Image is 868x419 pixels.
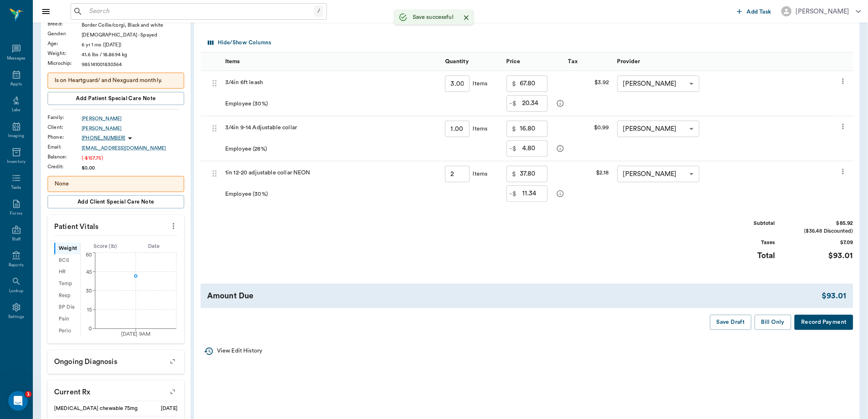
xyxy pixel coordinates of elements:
[837,165,849,179] button: more
[38,3,54,20] button: Close drawer
[734,4,775,19] button: Add Task
[617,121,699,137] div: [PERSON_NAME]
[512,124,516,134] p: $
[225,190,268,198] div: Employee (30%)
[48,124,82,131] div: Client :
[48,163,82,170] div: Credit :
[795,315,853,330] button: Record Payment
[510,98,516,108] p: -$
[225,169,311,177] div: 1in 12-20 adjustable collar NEON
[510,189,516,199] p: -$
[225,78,263,87] div: 3/4in 6ft leash
[86,252,92,257] tspan: 60
[12,107,21,113] div: Labs
[564,71,613,116] div: $3.92
[837,74,849,88] button: more
[225,145,267,153] div: Employee (28%)
[54,290,80,302] div: Resp
[522,185,548,202] input: 0.00
[54,254,80,266] div: BCS
[9,262,24,268] div: Reports
[510,144,516,153] p: -$
[617,50,640,73] div: Provider
[507,50,521,73] div: Price
[82,51,184,58] div: 41.6 lbs / 18.8694 kg
[161,405,178,412] div: [DATE]
[81,243,130,250] div: Score ( lb )
[48,60,82,67] div: Microchip :
[25,391,32,398] span: 1
[314,6,323,17] div: /
[82,144,184,152] div: [EMAIL_ADDRESS][DOMAIN_NAME]
[54,243,80,254] div: Weight
[554,188,566,200] button: message
[225,50,240,73] div: Items
[564,161,613,206] div: $2.18
[413,10,454,25] div: Save successful
[54,325,80,337] div: Perio
[520,166,548,182] input: 0.00
[48,92,184,105] button: Add patient Special Care Note
[48,30,82,37] div: Gender :
[554,142,566,155] button: message
[54,266,80,278] div: HR
[520,76,548,92] input: 0.00
[714,239,775,247] div: Taxes
[225,100,268,108] div: Employee (30%)
[7,159,25,165] div: Inventory
[86,6,314,17] input: Search
[554,97,566,110] button: message
[86,269,92,274] tspan: 45
[470,125,488,133] div: Items
[564,53,613,71] div: Tax
[82,164,184,172] div: $0.00
[48,143,82,151] div: Email :
[441,53,503,71] div: Quantity
[206,37,273,49] button: Select columns
[755,315,792,330] button: Bill Only
[207,290,822,302] div: Amount Due
[564,116,613,161] div: $0.99
[8,133,24,139] div: Imaging
[121,332,151,337] tspan: [DATE] 9AM
[82,154,184,162] div: (-$157.75)
[8,314,25,320] div: Settings
[7,55,26,62] div: Messages
[82,21,184,29] div: Border Collie/corgi, Black and white
[9,288,23,294] div: Lookup
[512,79,516,89] p: $
[48,153,82,160] div: Balance :
[217,347,262,355] p: View Edit History
[130,243,178,250] div: Date
[55,76,177,85] p: Is on Heartguard/ and Nexguard monthly.
[710,315,752,330] button: Save Draft
[617,166,699,182] div: [PERSON_NAME]
[503,53,564,71] div: Price
[792,239,853,247] div: $7.09
[520,121,548,137] input: 0.00
[86,288,92,293] tspan: 30
[12,236,21,243] div: Staff
[10,81,22,87] div: Appts
[792,220,853,227] div: $85.92
[796,7,850,16] div: [PERSON_NAME]
[512,169,516,179] p: $
[48,215,184,236] p: Patient Vitals
[48,20,82,27] div: Breed :
[822,290,847,302] div: $93.01
[48,195,184,208] button: Add client Special Care Note
[470,80,488,88] div: Items
[470,170,488,178] div: Items
[714,220,775,227] div: Subtotal
[54,278,80,290] div: Temp
[76,94,155,103] span: Add patient Special Care Note
[460,11,473,24] button: Close
[82,115,184,122] a: [PERSON_NAME]
[82,135,125,142] p: [PHONE_NUMBER]
[82,125,184,132] a: [PERSON_NAME]
[55,180,177,188] p: None
[48,40,82,47] div: Age :
[11,185,21,191] div: Tasks
[617,76,699,92] div: [PERSON_NAME]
